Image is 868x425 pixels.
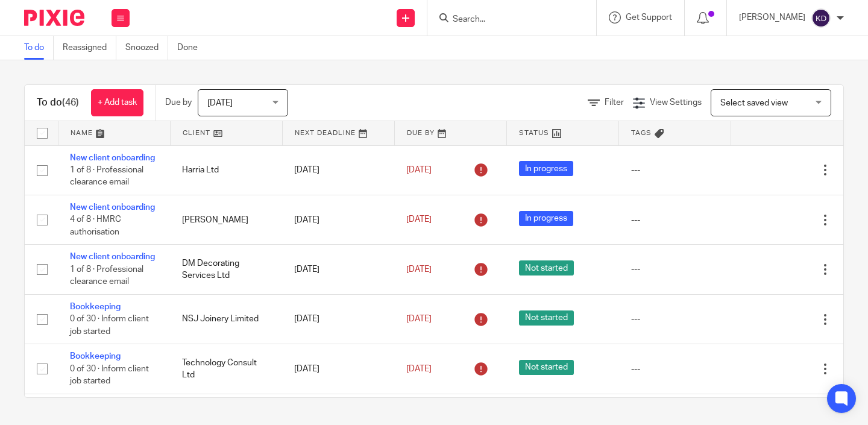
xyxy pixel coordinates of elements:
[406,365,432,373] span: [DATE]
[70,352,121,360] a: Bookkeeping
[631,214,719,226] div: ---
[406,166,432,174] span: [DATE]
[451,14,560,25] input: Search
[406,216,432,224] span: [DATE]
[519,211,573,226] span: In progress
[70,154,155,162] a: New client onboarding
[631,130,652,136] span: Tags
[24,10,84,26] img: Pixie
[170,145,282,195] td: Harria Ltd
[165,96,192,109] p: Due by
[406,265,432,274] span: [DATE]
[125,36,168,60] a: Snoozed
[70,216,121,237] span: 4 of 8 · HMRC authorisation
[626,13,672,22] span: Get Support
[631,313,719,325] div: ---
[519,161,573,176] span: In progress
[519,310,574,326] span: Not started
[519,360,574,375] span: Not started
[406,315,432,323] span: [DATE]
[282,245,394,294] td: [DATE]
[631,164,719,176] div: ---
[170,245,282,294] td: DM Decorating Services Ltd
[519,260,574,275] span: Not started
[70,365,149,386] span: 0 of 30 · Inform client job started
[739,11,805,24] p: [PERSON_NAME]
[70,253,155,261] a: New client onboarding
[70,315,149,336] span: 0 of 30 · Inform client job started
[24,36,54,60] a: To do
[91,89,143,116] a: + Add task
[282,195,394,244] td: [DATE]
[37,96,79,109] h1: To do
[70,265,143,286] span: 1 of 8 · Professional clearance email
[70,303,121,311] a: Bookkeeping
[605,98,624,107] span: Filter
[811,8,831,28] img: svg%3E
[63,36,116,60] a: Reassigned
[720,99,788,107] span: Select saved view
[70,203,155,212] a: New client onboarding
[170,294,282,344] td: NSJ Joinery Limited
[170,344,282,394] td: Technology Consult Ltd
[70,166,143,187] span: 1 of 8 · Professional clearance email
[631,263,719,275] div: ---
[650,98,702,107] span: View Settings
[631,363,719,375] div: ---
[282,344,394,394] td: [DATE]
[62,98,79,107] span: (46)
[177,36,207,60] a: Done
[207,99,233,107] span: [DATE]
[282,294,394,344] td: [DATE]
[282,145,394,195] td: [DATE]
[170,195,282,244] td: [PERSON_NAME]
